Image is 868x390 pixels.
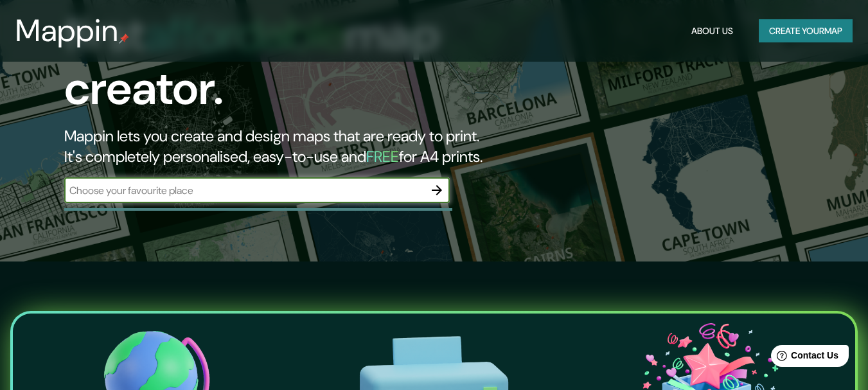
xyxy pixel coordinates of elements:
[754,340,854,376] iframe: Help widget launcher
[64,126,499,167] h2: Mappin lets you create and design maps that are ready to print. It's completely personalised, eas...
[15,13,119,49] h3: Mappin
[759,19,853,43] button: Create yourmap
[119,33,129,44] img: mappin-pin
[366,146,399,166] h5: FREE
[64,183,424,198] input: Choose your favourite place
[686,19,738,43] button: About Us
